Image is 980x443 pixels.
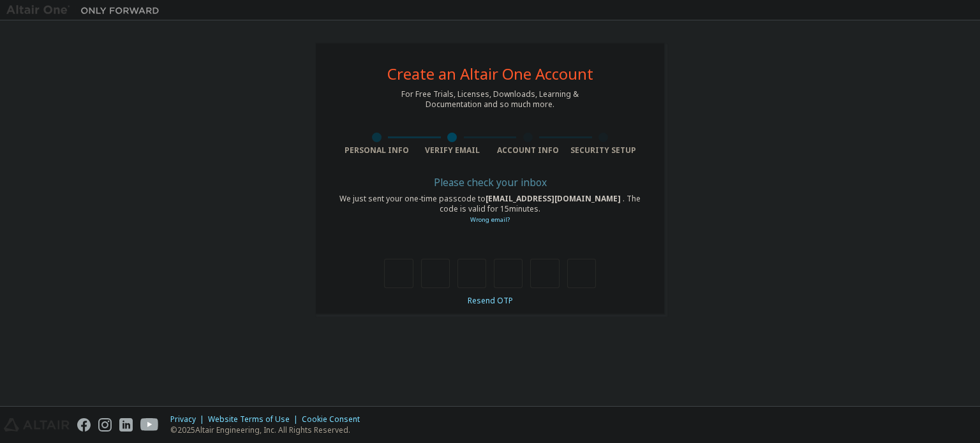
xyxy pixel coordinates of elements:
[566,145,642,156] div: Security Setup
[486,193,623,204] span: [EMAIL_ADDRESS][DOMAIN_NAME]
[302,414,367,425] div: Cookie Consent
[140,418,159,432] img: youtube.svg
[170,414,208,425] div: Privacy
[468,295,513,306] a: Resend OTP
[339,145,415,156] div: Personal Info
[4,418,70,432] img: altair_logo.svg
[98,418,112,432] img: instagram.svg
[415,145,491,156] div: Verify Email
[170,425,367,435] p: © 2025 Altair Engineering, Inc. All Rights Reserved.
[387,66,593,82] div: Create an Altair One Account
[208,414,302,425] div: Website Terms of Use
[119,418,133,432] img: linkedin.svg
[490,145,566,156] div: Account Info
[401,89,579,110] div: For Free Trials, Licenses, Downloads, Learning & Documentation and so much more.
[470,215,510,224] a: Go back to the registration form
[339,178,641,186] div: Please check your inbox
[6,4,166,17] img: Altair One
[77,418,91,432] img: facebook.svg
[339,194,641,225] div: We just sent your one-time passcode to . The code is valid for 15 minutes.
